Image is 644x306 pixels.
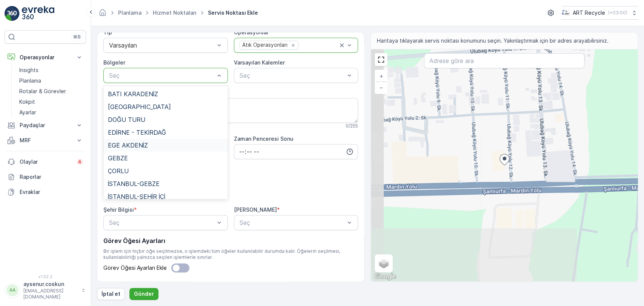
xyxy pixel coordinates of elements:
span: + [380,73,383,79]
p: Seç [109,218,215,227]
span: Bir işlem için hiçbir öğe seçilmezse, o işlemdeki tüm öğeler kullanılabilir durumda kalır. Öğeler... [103,248,358,260]
span: − [380,84,383,91]
span: ÇORLU [108,168,129,174]
button: AAaysenur.coskun[EMAIL_ADDRESS][DOMAIN_NAME] [5,280,86,300]
img: logo [5,6,20,21]
label: Zaman Penceresi Sonu [234,135,294,142]
p: Seç [240,218,345,227]
p: Evraklar [20,188,83,196]
a: View Fullscreen [375,54,387,65]
a: Hizmet Noktaları [153,9,197,16]
span: İSTANBUL-GEBZE [108,180,160,187]
span: DOĞU TURU [108,116,145,123]
button: Operasyonlar [5,50,86,65]
p: Görev Öğesi Ayarları [103,236,358,245]
p: MRF [20,137,71,144]
span: GEBZE [108,155,128,161]
span: EDİRNE - TEKİRDAĞ [108,129,166,136]
p: Insights [19,66,38,74]
a: Evraklar [5,185,86,200]
span: Haritaya tıklayarak servis noktası konumunu seçin. Yakınlaştırmak için bir adres arayabilirsiniz. [377,37,609,45]
span: EGE AKDENİZ [108,142,148,149]
p: [EMAIL_ADDRESS][DOMAIN_NAME] [23,288,78,300]
label: Görev Öğesi Ayarları Ekle [103,263,189,272]
p: Raporlar [20,173,83,181]
p: aysenur.coskun [23,280,78,288]
p: Operasyonlar [20,54,71,61]
div: Remove Atık Operasyonları [289,42,297,49]
a: Rotalar & Görevler [16,86,86,97]
label: [PERSON_NAME] [234,206,277,213]
div: AA [6,284,18,296]
button: Gönder [129,288,158,300]
img: logo_light-DOdMpM7g.png [22,6,54,21]
img: Google [373,272,398,281]
p: 4 [78,159,81,165]
span: BATI KARADENİZ [108,91,158,97]
a: Planlama [118,9,141,16]
label: Tip [103,29,112,35]
p: Kokpit [19,98,35,106]
p: İptal et [101,290,120,298]
button: İptal et [97,288,125,300]
p: 0 / 255 [346,123,358,129]
a: Ana Sayfa [98,11,107,18]
a: Bu bölgeyi Google Haritalar'da açın (yeni pencerede açılır) [373,272,398,281]
a: Raporlar [5,169,86,185]
p: Gönder [134,290,154,298]
a: Kokpit [16,97,86,107]
p: Ayarlar [19,109,36,116]
img: image_23.png [561,9,570,17]
p: Planlama [19,77,41,85]
p: ⌘B [73,34,81,40]
span: [GEOGRAPHIC_DATA] [108,103,171,110]
p: Paydaşlar [20,121,71,129]
p: ART Recycle [573,9,605,17]
span: v 1.52.2 [5,274,86,279]
a: Olaylar4 [5,154,86,169]
label: Bölgeler [103,59,125,66]
p: ( +03:00 ) [608,10,627,16]
a: Planlama [16,75,86,86]
a: Layers [375,255,392,272]
span: Servis Noktası Ekle [206,9,260,17]
p: Seç [109,71,215,80]
a: Ayarlar [16,107,86,118]
input: Adrese göre ara [424,53,584,68]
a: Insights [16,65,86,75]
p: Olaylar [20,158,72,166]
div: Atık Operasyonları [240,41,289,49]
label: Şehir Bilgisi [103,206,134,213]
a: Yakınlaştır [375,71,387,82]
button: Paydaşlar [5,118,86,133]
label: Varsayılan Kalemler [234,59,285,66]
p: Seç [240,71,345,80]
p: Rotalar & Görevler [19,88,66,95]
a: Uzaklaştır [375,82,387,93]
span: İSTANBUL-ŞEHİR İÇİ [108,193,165,200]
button: MRF [5,133,86,148]
button: ART Recycle(+03:00) [561,6,638,20]
label: Operasyonlar [234,29,269,35]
